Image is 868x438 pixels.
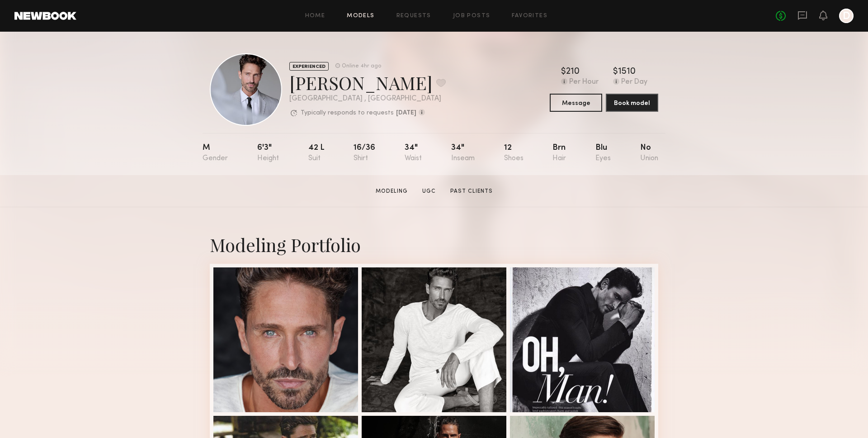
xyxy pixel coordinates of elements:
a: D [839,9,854,23]
div: Brn [552,144,566,162]
div: 6'3" [257,144,279,162]
div: Modeling Portfolio [210,233,658,257]
div: 12 [504,144,524,162]
button: Message [550,94,602,112]
div: 210 [566,67,580,76]
div: $ [561,67,566,76]
div: 34" [451,144,475,162]
a: Job Posts [453,13,491,19]
div: 34" [405,144,422,162]
div: Blu [595,144,611,162]
a: Home [305,13,325,19]
a: Past Clients [447,187,496,195]
div: 1510 [618,67,636,76]
a: Favorites [512,13,547,19]
a: Modeling [372,187,411,195]
button: Book model [606,94,658,112]
b: [DATE] [396,110,416,116]
div: [PERSON_NAME] [289,71,446,95]
a: Requests [396,13,431,19]
div: [GEOGRAPHIC_DATA] , [GEOGRAPHIC_DATA] [289,95,446,103]
div: Per Hour [569,78,599,86]
div: Per Day [621,78,647,86]
div: M [203,144,228,162]
div: EXPERIENCED [289,62,329,71]
div: No [640,144,658,162]
p: Typically responds to requests [301,110,394,116]
div: $ [613,67,618,76]
a: Models [347,13,374,19]
div: 16/36 [354,144,375,162]
div: 42 l [308,144,325,162]
a: UGC [419,187,439,195]
div: Online 4hr ago [342,63,381,69]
